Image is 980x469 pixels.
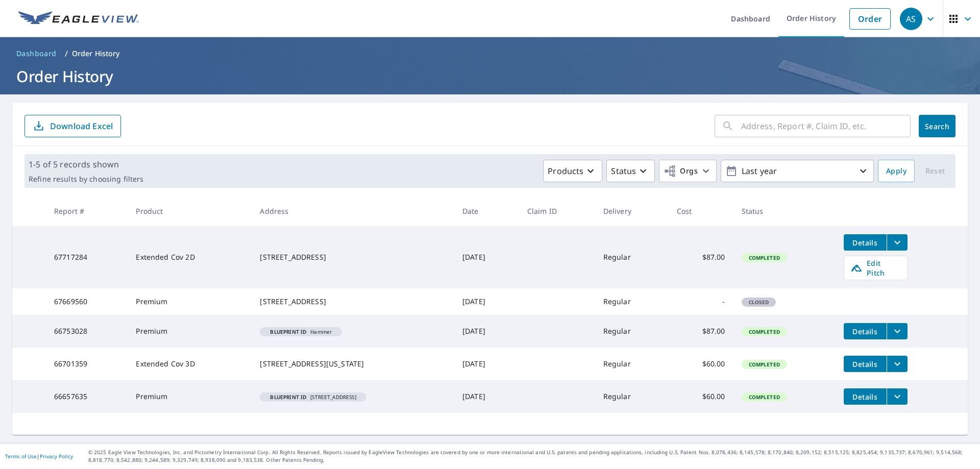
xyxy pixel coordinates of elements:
div: [STREET_ADDRESS] [260,252,446,262]
span: Completed [743,393,786,401]
td: 67717284 [46,226,128,288]
p: | [5,453,73,459]
span: Hammer [264,329,338,334]
li: / [65,47,68,60]
button: Last year [721,160,874,182]
td: [DATE] [454,315,519,348]
button: detailsBtn-67717284 [844,234,887,251]
p: Download Excel [50,120,113,132]
span: Completed [743,361,786,368]
h1: Order History [12,66,968,87]
th: Product [128,196,252,226]
td: - [669,288,733,315]
p: Refine results by choosing filters [29,175,143,184]
td: Regular [595,348,669,380]
span: Completed [743,254,786,261]
p: Last year [738,162,857,180]
span: Details [850,327,880,336]
a: Dashboard [12,45,61,62]
th: Claim ID [519,196,595,226]
p: © 2025 Eagle View Technologies, Inc. and Pictometry International Corp. All Rights Reserved. Repo... [88,449,975,464]
button: Products [543,160,602,182]
button: filesDropdownBtn-66657635 [887,388,908,405]
span: Apply [886,165,906,178]
span: Details [850,392,880,402]
th: Delivery [595,196,669,226]
span: Orgs [664,165,698,178]
span: Dashboard [16,48,57,59]
td: [DATE] [454,380,519,413]
th: Date [454,196,519,226]
input: Address, Report #, Claim ID, etc. [741,112,911,140]
button: Download Excel [24,115,121,137]
td: Extended Cov 2D [128,226,252,288]
button: detailsBtn-66701359 [844,356,887,372]
th: Address [252,196,454,226]
p: Status [611,165,636,177]
span: Completed [743,328,786,335]
td: Regular [595,315,669,348]
nav: breadcrumb [12,45,968,62]
p: Products [548,165,583,177]
img: EV Logo [18,11,139,27]
em: Blueprint ID [270,329,306,334]
td: $87.00 [669,226,733,288]
td: Regular [595,380,669,413]
p: 1-5 of 5 records shown [29,158,143,170]
div: [STREET_ADDRESS][US_STATE] [260,359,446,369]
td: 66753028 [46,315,128,348]
span: Closed [743,299,775,306]
th: Report # [46,196,128,226]
td: [DATE] [454,226,519,288]
td: Premium [128,380,252,413]
span: [STREET_ADDRESS] [264,394,362,400]
button: filesDropdownBtn-66753028 [887,323,908,339]
button: detailsBtn-66657635 [844,388,887,405]
button: filesDropdownBtn-67717284 [887,234,908,251]
div: AS [900,8,922,30]
button: detailsBtn-66753028 [844,323,887,339]
th: Status [733,196,836,226]
th: Cost [669,196,733,226]
div: [STREET_ADDRESS] [260,297,446,307]
td: 67669560 [46,288,128,315]
span: Edit Pitch [850,258,901,278]
button: Apply [878,160,915,182]
td: $60.00 [669,348,733,380]
td: Regular [595,226,669,288]
button: Status [606,160,655,182]
button: Search [919,115,955,137]
a: Terms of Use [5,453,37,460]
span: Details [850,359,880,369]
span: Search [927,121,947,131]
a: Edit Pitch [844,256,908,280]
em: Blueprint ID [270,394,306,400]
span: Details [850,238,880,248]
td: 66701359 [46,348,128,380]
td: $60.00 [669,380,733,413]
td: Extended Cov 3D [128,348,252,380]
button: filesDropdownBtn-66701359 [887,356,908,372]
td: Premium [128,288,252,315]
td: 66657635 [46,380,128,413]
td: Regular [595,288,669,315]
td: [DATE] [454,288,519,315]
td: Premium [128,315,252,348]
p: Order History [72,48,120,59]
a: Order [849,8,891,30]
td: [DATE] [454,348,519,380]
a: Privacy Policy [40,453,73,460]
td: $87.00 [669,315,733,348]
button: Orgs [659,160,717,182]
